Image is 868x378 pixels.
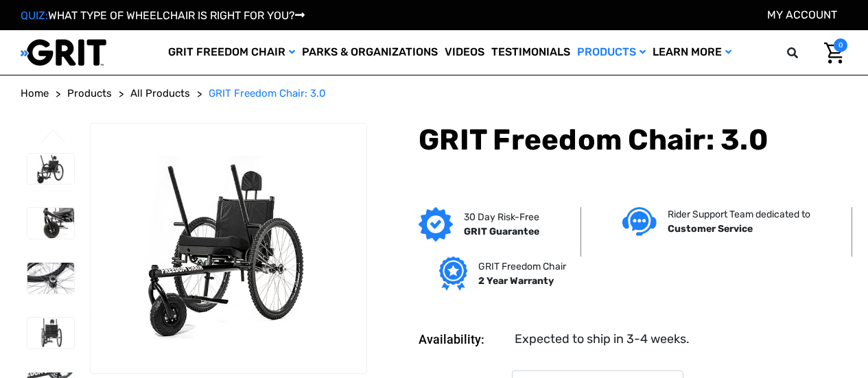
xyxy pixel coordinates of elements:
a: Testimonials [488,30,574,75]
strong: Customer Service [668,223,753,235]
span: GRIT Freedom Chair: 3.0 [209,87,326,99]
img: GRIT Freedom Chair: 3.0 [27,318,74,349]
a: Learn More [649,30,735,75]
p: GRIT Freedom Chair [478,259,566,274]
span: All Products [130,87,190,99]
dd: Expected to ship in 3-4 weeks. [515,330,690,349]
p: Rider Support Team dedicated to [668,207,810,222]
dt: Availability: [419,330,505,349]
button: Go to slide 3 of 3 [39,129,68,145]
img: GRIT Freedom Chair: 3.0 [91,156,366,340]
h1: GRIT Freedom Chair: 3.0 [419,123,847,157]
img: GRIT Freedom Chair: 3.0 [27,263,74,294]
a: Cart with 0 items [814,38,847,67]
a: QUIZ:WHAT TYPE OF WHEELCHAIR IS RIGHT FOR YOU? [21,9,305,22]
img: GRIT Freedom Chair: 3.0 [27,154,74,185]
p: 30 Day Risk-Free [464,210,539,224]
a: GRIT Freedom Chair: 3.0 [209,86,326,102]
img: GRIT All-Terrain Wheelchair and Mobility Equipment [21,38,106,67]
strong: GRIT Guarantee [464,226,539,237]
a: Account [767,8,837,21]
img: Grit freedom [439,257,467,291]
a: Products [574,30,649,75]
nav: Breadcrumb [21,86,847,102]
span: 0 [834,38,847,52]
span: QUIZ: [21,9,48,22]
img: Cart [824,43,844,64]
a: GRIT Freedom Chair [165,30,298,75]
span: Home [21,87,49,99]
a: Parks & Organizations [298,30,441,75]
strong: 2 Year Warranty [478,275,554,287]
a: All Products [130,86,190,102]
img: GRIT Freedom Chair: 3.0 [27,208,74,239]
input: Search [793,38,814,67]
img: Customer service [622,207,657,235]
a: Videos [441,30,488,75]
span: Products [67,87,112,99]
img: GRIT Guarantee [419,207,453,241]
a: Products [67,86,112,102]
a: Home [21,86,49,102]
